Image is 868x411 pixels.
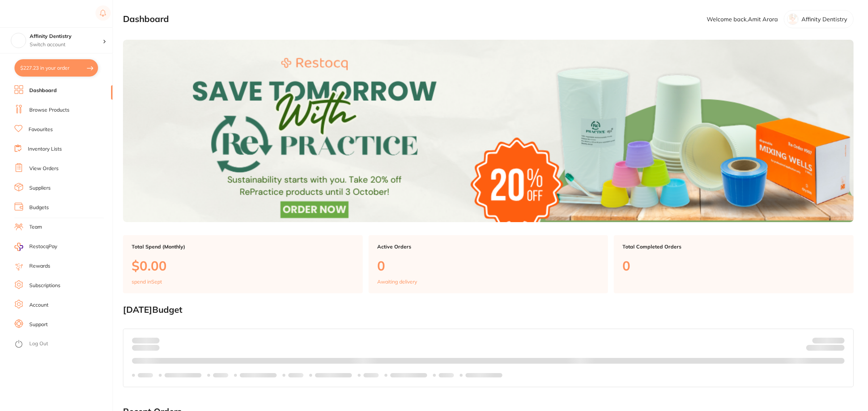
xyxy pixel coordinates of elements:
[132,258,354,273] p: $0.00
[614,235,854,294] a: Total Completed Orders0
[14,243,57,251] a: RestocqPay
[29,185,51,192] a: Suppliers
[132,343,159,352] p: month
[812,338,844,343] p: Budget:
[132,244,354,250] p: Total Spend (Monthly)
[29,126,53,133] a: Favourites
[29,340,48,347] a: Log Out
[29,263,50,270] a: Rewards
[14,9,61,18] img: Restocq Logo
[830,337,844,344] strong: $NaN
[377,279,417,285] p: Awaiting delivery
[30,33,103,40] h4: Affinity Dentistry
[29,321,48,328] a: Support
[123,235,363,294] a: Total Spend (Monthly)$0.00spend inSept
[132,338,159,343] p: Spent:
[29,204,49,211] a: Budgets
[622,258,845,273] p: 0
[390,372,427,378] p: Labels extended
[29,282,60,289] a: Subscriptions
[806,343,844,352] p: Remaining:
[29,165,59,172] a: View Orders
[377,258,600,273] p: 0
[439,372,454,378] p: Labels
[240,372,277,378] p: Labels extended
[14,59,98,77] button: $227.23 in your order
[465,372,502,378] p: Labels extended
[707,16,778,22] p: Welcome back, Amit Arora
[622,244,845,250] p: Total Completed Orders
[29,87,57,94] a: Dashboard
[28,146,62,153] a: Inventory Lists
[165,372,201,378] p: Labels extended
[30,41,103,48] p: Switch account
[832,346,844,352] strong: $0.00
[14,5,61,22] a: Restocq Logo
[14,338,110,350] button: Log Out
[132,279,162,285] p: spend in Sept
[29,243,57,250] span: RestocqPay
[11,33,26,48] img: Affinity Dentistry
[123,305,854,315] h2: [DATE] Budget
[377,244,600,250] p: Active Orders
[29,302,48,309] a: Account
[123,40,854,222] img: Dashboard
[213,372,228,378] p: Labels
[29,107,69,114] a: Browse Products
[363,372,379,378] p: Labels
[29,224,42,231] a: Team
[123,14,169,24] h2: Dashboard
[14,243,23,251] img: RestocqPay
[138,372,153,378] p: Labels
[369,235,608,294] a: Active Orders0Awaiting delivery
[801,16,847,22] p: Affinity Dentistry
[147,337,159,344] strong: $0.00
[315,372,352,378] p: Labels extended
[288,372,303,378] p: Labels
